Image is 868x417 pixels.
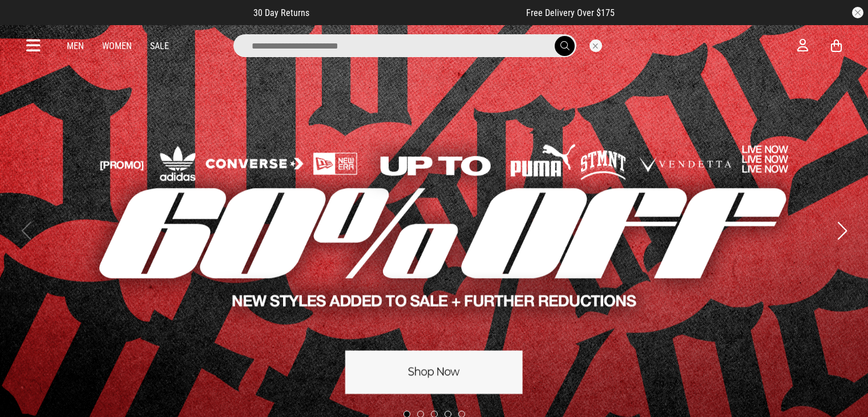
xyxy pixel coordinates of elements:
a: Women [102,41,132,51]
a: Sale [150,41,169,51]
a: Men [67,41,84,51]
span: Free Delivery Over $175 [526,7,615,18]
button: Next slide [834,218,850,243]
iframe: Customer reviews powered by Trustpilot [332,7,503,18]
button: Previous slide [18,218,34,243]
button: Close search [590,39,602,52]
span: 30 Day Returns [253,7,309,18]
